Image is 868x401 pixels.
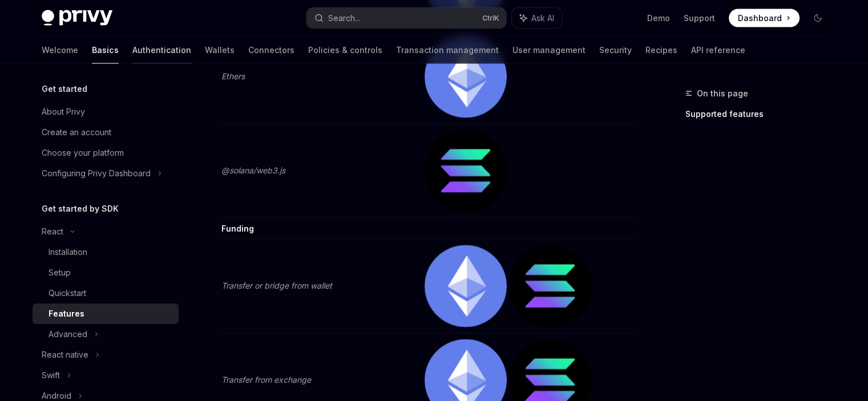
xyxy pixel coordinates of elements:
div: Advanced [49,327,87,341]
em: @solana/web3.js [221,165,285,175]
a: Welcome [42,37,78,64]
a: Dashboard [729,9,800,27]
div: React native [42,348,88,362]
em: Transfer or bridge from wallet [221,281,332,290]
div: Search... [328,11,360,25]
span: Dashboard [738,13,782,24]
a: Policies & controls [308,37,382,64]
strong: Funding [221,224,254,233]
em: Ethers [221,71,245,81]
div: Setup [49,266,71,280]
div: Quickstart [49,286,86,300]
img: solana.png [509,245,591,327]
a: Support [684,13,715,24]
button: Toggle dark mode [809,9,827,27]
a: Wallets [205,37,235,64]
img: ethereum.png [425,36,507,118]
img: ethereum.png [425,245,507,327]
em: Transfer from exchange [221,375,311,384]
a: Basics [92,37,119,64]
a: Connectors [248,37,294,64]
a: Features [33,303,179,324]
a: About Privy [33,102,179,122]
span: On this page [697,87,748,100]
button: Search...CtrlK [306,8,506,29]
a: Create an account [33,122,179,143]
a: Recipes [645,37,677,64]
a: Choose your platform [33,143,179,163]
div: Choose your platform [42,146,124,160]
a: Setup [33,262,179,283]
a: Supported features [685,105,836,123]
div: React [42,225,63,238]
img: dark logo [42,10,112,26]
h5: Get started by SDK [42,202,119,216]
div: Features [49,307,84,321]
div: Installation [49,245,87,259]
div: About Privy [42,105,85,119]
a: User management [512,37,586,64]
img: solana.png [425,130,507,212]
a: Authentication [132,37,191,64]
span: Ctrl K [482,14,499,23]
a: API reference [691,37,745,64]
div: Create an account [42,125,111,139]
a: Quickstart [33,283,179,303]
a: Security [599,37,632,64]
span: Ask AI [531,13,554,24]
a: Transaction management [396,37,499,64]
div: Configuring Privy Dashboard [42,167,151,180]
a: Installation [33,242,179,262]
div: Swift [42,368,60,382]
h5: Get started [42,82,87,96]
button: Ask AI [512,8,562,29]
a: Demo [647,13,670,24]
